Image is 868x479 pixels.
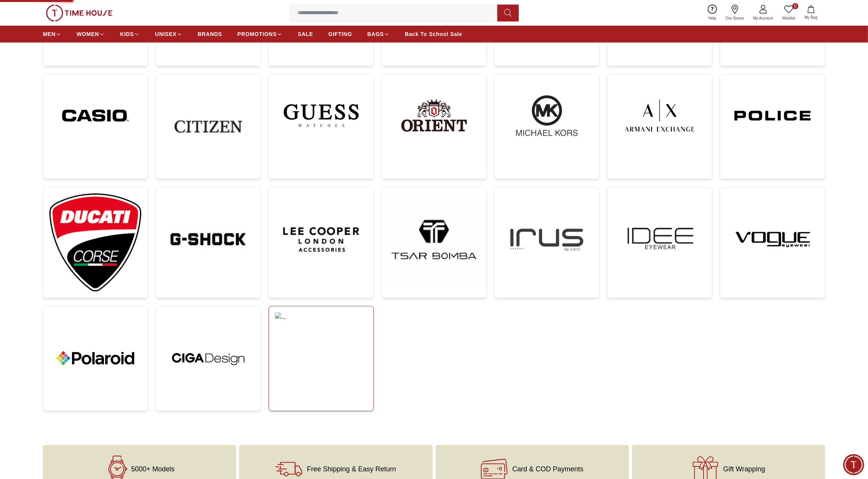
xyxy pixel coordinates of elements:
span: Card & COD Payments [512,465,583,473]
img: ... [275,193,367,286]
div: Services [68,198,103,211]
span: Services [73,200,98,209]
img: ... [388,80,480,151]
img: ... [726,193,819,286]
a: MEN [43,27,61,41]
span: 11:59 AM [102,184,122,189]
span: GIFTING [328,30,352,38]
a: 0Wishlist [778,3,800,23]
img: ... [162,80,254,173]
span: New Enquiry [23,200,60,209]
img: Profile picture of Zoe [23,7,36,20]
img: ... [726,80,819,151]
a: KIDS [120,27,140,41]
a: Back To School Sale [405,27,462,41]
img: ... [614,80,706,151]
span: Track your Shipment [83,235,142,244]
div: Nearest Store Locator [75,215,147,229]
span: WOMEN [77,30,99,38]
img: ... [501,80,593,151]
div: [PERSON_NAME] [41,10,128,17]
a: SALE [298,27,313,41]
span: Free Shipping & Easy Return [307,465,396,473]
img: ... [162,312,254,405]
span: KIDS [120,30,134,38]
img: ... [46,5,112,21]
img: ... [49,80,142,151]
span: Help [705,15,720,21]
button: My Bag [800,4,822,22]
a: UNISEX [155,27,182,41]
a: Help [704,3,721,23]
span: Back To School Sale [405,30,462,38]
img: ... [614,193,706,286]
span: 0 [792,3,798,9]
span: My Account [750,15,776,21]
a: Our Stores [721,3,749,23]
img: ... [275,80,367,151]
span: Request a callback [15,235,69,244]
div: New Enquiry [18,198,65,211]
span: Wishlist [779,15,798,21]
span: 5000+ Models [131,465,175,473]
a: WOMEN [77,27,105,41]
a: PROMOTIONS [238,27,283,41]
img: ... [388,193,480,286]
div: [PERSON_NAME] [8,147,151,155]
img: ... [162,193,254,286]
em: Back [6,6,21,21]
img: ... [501,193,593,286]
span: BAGS [367,30,384,38]
img: ... [49,312,142,405]
span: PROMOTIONS [238,30,277,38]
a: GIFTING [328,27,352,41]
span: Nearest Store Locator [80,217,142,227]
span: MEN [43,30,55,38]
textarea: We are here to help you [2,258,151,297]
img: ... [275,312,367,359]
span: Exchanges [111,200,142,209]
div: Request a callback [10,233,74,247]
span: BRANDS [198,30,222,38]
div: Chat Widget [843,454,864,475]
div: Track your Shipment [78,233,147,247]
a: BRANDS [198,27,222,41]
span: SALE [298,30,313,38]
span: Our Stores [723,15,747,21]
span: Gift Wrapping [723,465,765,473]
span: Hello! I'm your Time House Watches Support Assistant. How can I assist you [DATE]? [13,162,117,187]
span: UNISEX [155,30,176,38]
div: Exchanges [106,198,147,211]
img: ... [49,193,142,292]
span: My Bag [801,15,821,20]
a: BAGS [367,27,389,41]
